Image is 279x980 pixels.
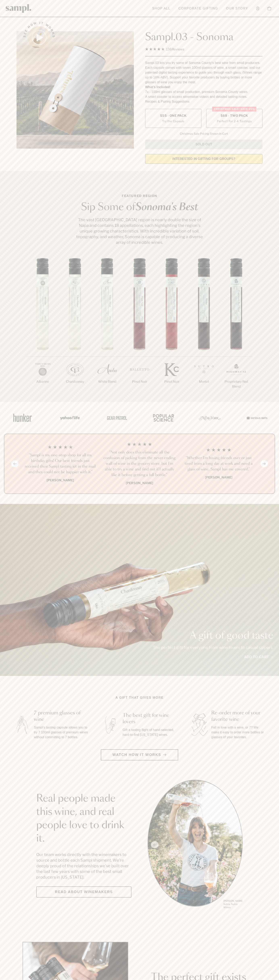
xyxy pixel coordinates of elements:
h2: Real people made this wine, and real people love to drink it. [36,792,131,845]
p: The perfect gift for everyone from wine lovers to casual sippers. [153,645,273,650]
button: Previous slide [11,460,19,467]
div: Christmas SALE! Save 20% [212,107,256,112]
img: Artboard_1_c8cd28af-0030-4af1-819c-248e302c7f06_x450.png [10,409,35,426]
h3: The best gift for wine lovers [123,712,177,725]
li: Recipes & Pairing Suggestions [145,99,262,104]
a: Shop All [150,4,172,13]
a: interested in gifting for groups? [145,154,262,164]
button: Sold Out [145,140,262,149]
h3: “Whether I'm having friends over or just tired from a long day at work and need a glass of wine, ... [182,455,255,472]
p: A gift of good taste [153,631,273,641]
div: 136Reviews [145,47,184,52]
a: Add to cart [244,654,273,660]
div: slide 1 [148,780,243,910]
img: Artboard_7_5b34974b-f019-449e-91fb-745f8d0877ee_x450.png [244,409,269,426]
span: $88 - Two Pack [221,114,248,118]
p: Merlot [188,379,220,384]
h3: Re-order more of your favorite wine [211,710,266,723]
img: Artboard_4_28b4d326-c26e-48f9-9c80-911f17d6414e_x450.png [151,409,175,426]
li: 4 / 7 [123,258,156,397]
p: Pinot Noir [156,379,188,384]
b: [PERSON_NAME] [126,481,153,485]
li: 3 / 7 [91,258,123,397]
li: 6 / 7 [188,258,220,397]
li: 2 / 7 [59,258,91,397]
li: 1 / 4 [24,442,97,486]
img: Artboard_6_04f9a106-072f-468a-bdd7-f11783b05722_x450.png [57,409,81,426]
p: Gift a tasting flight of hand-selected, hard-to-find [US_STATE] wines. [123,728,177,737]
li: 5 / 7 [156,258,188,397]
button: Watch how it works [101,749,178,760]
li: 7 / 7 [220,258,252,402]
em: Sonoma's Best [135,202,198,212]
b: [PERSON_NAME] [47,478,74,482]
li: 7x - 100ml glasses of small production, premium Sonoma County wines [145,90,262,94]
button: See how it works [28,26,50,49]
p: [PERSON_NAME] Sutro, Sutro Wines [223,899,243,909]
h1: Sampl.03 - Sonoma [145,31,262,43]
h2: A gift that gives more [116,695,164,700]
h2: Sip Some of [75,202,204,212]
img: Sampl logo [6,4,31,13]
h3: “Not only does this eliminate all the confusion of picking from the never ending wall of wine in ... [103,450,176,478]
small: Try the Capsule [162,119,184,123]
a: Read about Winemakers [36,886,131,898]
p: Featured Region [75,194,204,198]
img: Artboard_3_0b291449-6e8c-4d07-b2c2-3f3601a19cd1_x450.png [198,409,222,426]
small: Perfect For 2-4 Tastings [217,119,252,123]
li: 1 / 7 [27,258,59,397]
p: Fall in love with a wine, or 7? We make it easy to order more bottles or glasses of your favorites. [211,725,266,740]
p: Albarino [27,379,59,384]
h3: 7 premium glasses of wine [34,710,89,723]
img: Sampl.03 - Sonoma [17,31,134,149]
li: Christmas Sale Pricing Shown In Cart [178,132,230,136]
img: Artboard_5_7fdae55a-36fd-43f7-8bfd-f74a06a2878e_x450.png [104,409,128,426]
p: Chardonnay [59,379,91,384]
a: Corporate Gifting [176,4,220,13]
p: Pinot Noir [123,379,156,384]
p: Proprietary Red Blend [220,379,252,389]
span: Reviews [172,47,184,51]
p: The vast [GEOGRAPHIC_DATA] region is nearly double the size of Napa and contains 18 appellations,... [75,217,204,245]
div: Sampl.03 lets you try some of Sonoma County's best wine from small producers. Each capsule comes ... [145,60,262,85]
h3: “Sampl is my one-stop shop for all my birthday gifts! Our best friends just received their Sampl ... [24,452,97,475]
ul: carousel [148,780,243,910]
strong: What’s Included: [145,85,171,89]
a: Our Story [224,4,250,13]
b: [PERSON_NAME] [205,475,232,479]
span: $55 - One Pack [160,114,187,118]
p: Sampl's tasting capsule allows you to try 7 100ml glasses of premium wines without committing to ... [34,725,89,740]
span: 136 [166,47,172,51]
button: Next slide [260,460,268,467]
li: 3 / 4 [182,442,255,486]
li: A smart coaster to access winemaker videos and detailed tasting notes. [145,94,262,99]
li: 2 / 4 [103,442,176,486]
p: Our team works directly with the winemakers to source and bottle each Sampl shipment. We’re deepl... [36,852,131,880]
p: White Blend [91,379,123,384]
